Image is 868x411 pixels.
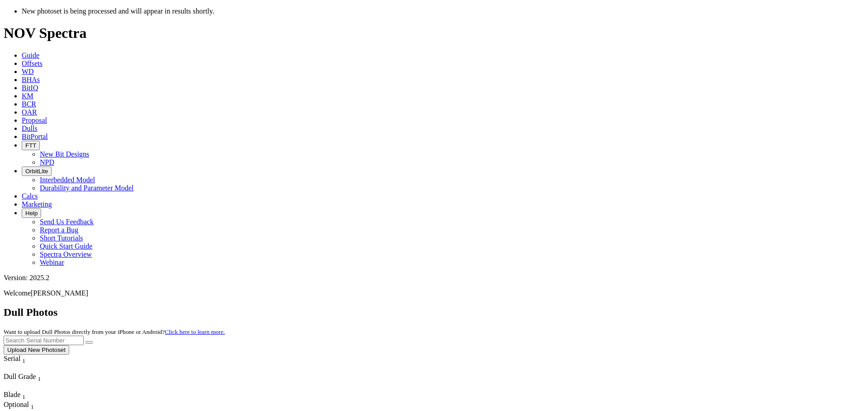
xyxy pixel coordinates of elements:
[22,51,39,59] a: Guide
[40,150,89,158] a: New Bit Designs
[4,355,42,373] div: Sort None
[40,250,92,258] a: Spectra Overview
[4,328,225,335] small: Want to upload Dull Photos directly from your iPhone or Android?
[22,393,25,400] sub: 1
[4,25,864,42] h1: NOV Spectra
[22,108,37,116] a: OAR
[4,391,20,398] span: Blade
[40,234,83,242] a: Short Tutorials
[4,306,864,319] h2: Dull Photos
[4,391,35,401] div: Blade Sort None
[22,141,40,150] button: FTT
[4,401,35,411] div: Sort None
[22,84,38,92] a: BitIQ
[31,289,88,297] span: [PERSON_NAME]
[22,208,41,218] button: Help
[38,373,41,380] span: Sort None
[22,7,214,15] span: New photoset is being processed and will appear in results shortly.
[22,76,40,83] a: BHAs
[38,375,41,382] sub: 1
[40,259,64,266] a: Webinar
[22,192,38,200] a: Calcs
[22,391,25,398] span: Sort None
[4,355,20,362] span: Serial
[22,166,52,176] button: OrbitLite
[40,176,95,184] a: Interbedded Model
[22,357,25,364] sub: 1
[31,403,34,410] sub: 1
[25,142,36,149] span: FTT
[165,328,225,335] a: Click here to learn more.
[22,68,34,75] a: WD
[4,401,35,411] div: Optional Sort None
[22,116,47,124] a: Proposal
[22,92,33,100] a: KM
[22,200,52,208] a: Marketing
[22,60,42,67] a: Offsets
[22,133,48,140] a: BitPortal
[40,226,78,234] a: Report a Bug
[22,355,25,362] span: Sort None
[25,210,38,217] span: Help
[25,168,48,175] span: OrbitLite
[31,401,34,408] span: Sort None
[40,158,54,166] a: NPD
[4,401,29,408] span: Optional
[4,274,864,282] div: Version: 2025.2
[4,373,67,391] div: Sort None
[22,125,38,132] a: Dulls
[40,242,92,250] a: Quick Start Guide
[40,184,134,192] a: Durability and Parameter Model
[4,391,35,401] div: Sort None
[4,336,84,345] input: Search Serial Number
[40,218,94,226] a: Send Us Feedback
[4,345,69,355] button: Upload New Photoset
[4,383,67,391] div: Column Menu
[22,100,36,108] a: BCR
[4,365,42,373] div: Column Menu
[4,373,36,380] span: Dull Grade
[4,289,864,297] p: Welcome
[4,355,42,365] div: Serial Sort None
[4,373,67,383] div: Dull Grade Sort None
